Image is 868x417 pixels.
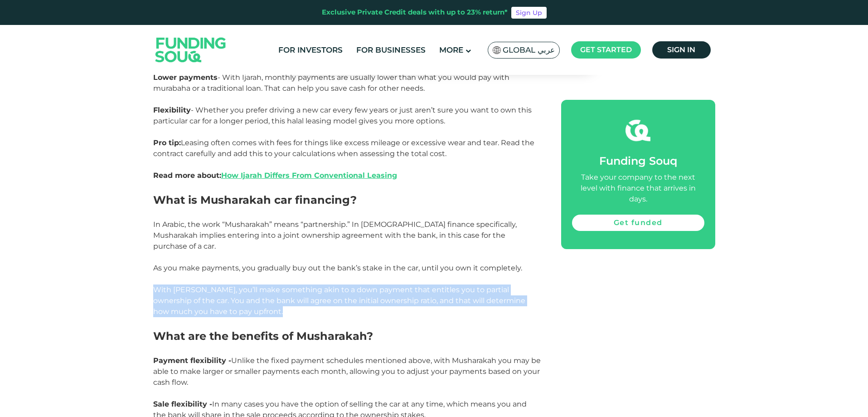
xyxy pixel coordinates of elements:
strong: What is Musharakah car financing? [153,193,357,206]
img: SA Flag [493,46,501,54]
span: Get started [580,45,632,54]
a: For Investors [276,43,345,58]
span: Lower payments [153,73,218,82]
a: Sign in [652,41,711,59]
span: Unlike the fixed payment schedules mentioned above, with Musharakah you may be able to make large... [153,356,541,387]
strong: Read more about: [153,171,397,180]
span: Global عربي [503,45,555,55]
span: - Whether you prefer driving a new car every few years or just aren’t sure you want to own this p... [153,106,532,125]
span: Leasing often comes with fees for things like excess mileage or excessive wear and tear. Read the... [153,138,534,180]
span: With [PERSON_NAME], you’ll make something akin to a down payment that entitles you to partial own... [153,285,525,316]
span: Funding Souq [599,154,677,167]
a: Sign Up [511,7,547,19]
a: For Businesses [354,43,428,58]
img: Logo [146,27,235,73]
span: More [439,45,463,54]
span: Payment flexibility - [153,356,231,365]
a: Get funded [572,215,704,231]
img: fsicon [626,118,650,143]
span: What are the benefits of Musharakah? [153,329,373,343]
span: In Arabic, the work “Musharakah” means “partnership.” In [DEMOGRAPHIC_DATA] finance specifically,... [153,220,517,250]
span: Flexibility [153,106,191,114]
div: Exclusive Private Credit deals with up to 23% return* [322,7,508,18]
span: Sign in [667,45,695,54]
a: How Ijarah Differs From Conventional Leasing [221,171,397,180]
div: Take your company to the next level with finance that arrives in days. [572,172,704,205]
span: As you make payments, you gradually buy out the bank’s stake in the car, until you own it complet... [153,264,522,272]
span: - With Ijarah, monthly payments are usually lower than what you would pay with murabaha or a trad... [153,73,509,93]
span: Pro tip: [153,138,181,147]
span: Sale flexibility - [153,400,212,408]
